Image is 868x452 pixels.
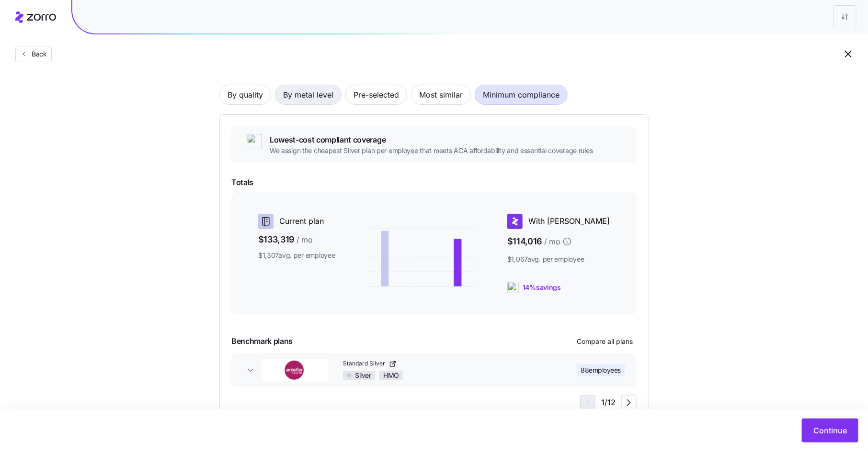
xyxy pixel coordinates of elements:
[802,419,858,442] button: Continue
[283,85,333,104] span: By metal level
[343,360,550,368] a: Standard Silver
[270,134,593,146] span: Lowest-cost compliant coverage
[419,85,463,104] span: Most similar
[247,134,262,149] img: ai-icon.png
[262,359,328,382] img: Ambetter
[28,49,47,59] span: Back
[581,365,621,375] span: 88 employees
[228,85,263,104] span: By quality
[231,335,293,347] span: Benchmark plans
[573,334,637,349] button: Compare all plans
[15,46,52,62] button: Back
[577,337,633,346] span: Compare all plans
[258,233,335,247] span: $133,319
[383,371,399,380] span: HMO
[343,360,387,368] span: Standard Silver
[523,283,561,292] span: 14% savings
[258,214,335,229] div: Current plan
[507,282,519,293] img: ai-icon.png
[354,85,399,104] span: Pre-selected
[544,236,560,248] span: / mo
[411,85,471,105] button: Most similar
[507,214,610,229] div: With [PERSON_NAME]
[231,353,637,387] button: AmbetterStandard SilverSilverHMO88employees
[483,85,560,104] span: Minimum compliance
[231,176,637,188] span: Totals
[345,85,407,105] button: Pre-selected
[507,233,610,251] span: $114,016
[475,85,568,105] button: Minimum compliance
[580,395,637,410] div: 1 / 12
[355,371,371,380] span: Silver
[270,146,593,155] span: We assign the cheapest Silver plan per employee that meets ACA affordability and essential covera...
[275,85,342,105] button: By metal level
[258,251,335,260] span: $1,307 avg. per employee
[297,234,313,246] span: / mo
[219,85,271,105] button: By quality
[507,254,610,264] span: $1,067 avg. per employee
[813,425,847,436] span: Continue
